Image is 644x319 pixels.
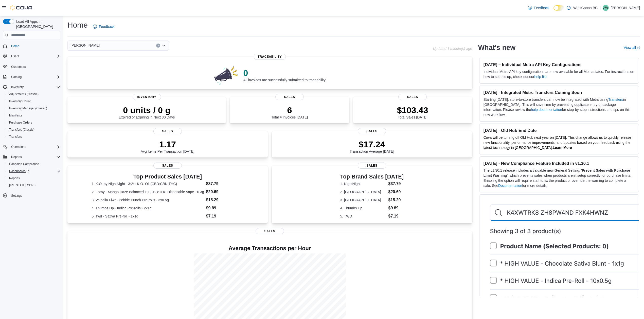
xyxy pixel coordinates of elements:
[1,143,62,150] button: Operations
[271,105,308,115] p: 6
[70,42,100,48] span: [PERSON_NAME]
[5,98,62,105] button: Inventory Count
[7,134,24,140] a: Transfers
[1,63,62,70] button: Customers
[9,176,20,180] span: Reports
[153,128,182,134] span: Sales
[9,74,24,80] button: Catalog
[9,106,47,110] span: Inventory Manager (Classic)
[531,108,562,112] a: help documentation
[9,84,60,90] span: Inventory
[11,85,24,89] span: Inventory
[611,5,640,11] p: [PERSON_NAME]
[5,126,62,133] button: Transfers (Classic)
[162,44,166,48] button: Open list of options
[388,205,404,211] dd: $9.89
[254,54,286,60] span: Traceability
[484,97,635,117] p: Starting [DATE], store-to-store transfers can now be integrated with Metrc using in [GEOGRAPHIC_D...
[553,146,572,150] a: Learn More
[398,94,427,100] span: Sales
[5,119,62,126] button: Purchase Orders
[206,189,244,195] dd: $20.69
[1,42,62,50] button: Home
[156,44,160,48] button: Clear input
[534,5,549,10] span: Feedback
[7,127,60,133] span: Transfers (Classic)
[67,20,88,30] h1: Home
[484,168,635,188] p: The v1.30.1 release includes a valuable new General Setting, ' ', which prevents sales when produ...
[92,181,204,186] dt: 1. K.O. by NightNight - 3:2:1 K.O. Oil (CBD:CBN:THC)
[11,54,19,58] span: Users
[7,168,60,174] span: Dashboards
[7,98,60,104] span: Inventory Count
[553,5,564,11] input: Dark Mode
[5,175,62,182] button: Reports
[9,135,22,139] span: Transfers
[9,63,60,70] span: Customers
[3,40,60,212] nav: Complex example
[11,194,22,198] span: Settings
[11,44,19,48] span: Home
[206,205,244,211] dd: $9.89
[9,154,60,160] span: Reports
[9,121,32,125] span: Purchase Orders
[9,192,60,199] span: Settings
[484,128,635,133] h3: [DATE] - Old Hub End Date
[11,145,26,149] span: Operations
[10,5,33,10] img: Cova
[92,197,204,203] dt: 3. Valhalla Flwr - Pebble Punch Pre-rolls - 3x0.5g
[637,46,640,49] svg: External link
[7,168,31,174] a: Dashboards
[573,5,598,11] p: WestCanna BC
[11,155,22,159] span: Reports
[5,168,62,175] a: Dashboards
[9,154,24,160] button: Reports
[119,105,175,115] p: 0 units / 0 g
[9,113,22,117] span: Manifests
[7,91,60,97] span: Adjustments (Classic)
[484,90,635,95] h3: [DATE] - Integrated Metrc Transfers Coming Soon
[7,182,38,188] a: [US_STATE] CCRS
[141,139,194,153] div: Avg Items Per Transaction [DATE]
[608,97,623,102] a: Transfers
[7,119,60,126] span: Purchase Orders
[484,62,635,67] h3: [DATE] – Individual Metrc API Key Configurations
[484,69,635,79] p: Individual Metrc API key configurations are now available for all Metrc states. For instructions ...
[275,94,304,100] span: Sales
[243,68,327,82] div: All invoices are successfully submitted to traceability!
[91,22,116,32] a: Feedback
[340,174,404,180] h3: Top Brand Sales [DATE]
[14,19,60,29] span: Load All Apps in [GEOGRAPHIC_DATA]
[71,245,468,251] h4: Average Transactions per Hour
[7,112,60,118] span: Manifests
[397,105,428,119] div: Total Sales [DATE]
[9,183,35,187] span: [US_STATE] CCRS
[92,206,204,211] dt: 4. Thumbs Up - Indica Pre-rolls - 2x1g
[9,53,60,59] span: Users
[1,53,62,60] button: Users
[141,139,194,149] p: 1.17
[1,192,62,199] button: Settings
[9,64,28,70] a: Customers
[9,144,60,150] span: Operations
[484,161,635,166] h3: [DATE] - New Compliance Feature Included in v1.30.1
[340,197,386,203] dt: 3. [GEOGRAPHIC_DATA]
[7,134,60,140] span: Transfers
[133,94,161,100] span: Inventory
[271,105,308,119] div: Total # Invoices [DATE]
[9,43,21,49] a: Home
[600,5,601,11] p: |
[206,197,244,203] dd: $15.29
[1,84,62,91] button: Inventory
[206,181,244,187] dd: $37.79
[9,99,31,103] span: Inventory Count
[213,65,239,85] img: 0
[92,189,204,194] dt: 2. Foray - Mango Haze Balanced 1:1 CBD:THC Disposable Vape - 0.3g
[358,128,386,134] span: Sales
[206,213,244,219] dd: $7.19
[526,3,551,13] a: Feedback
[119,105,175,119] div: Expired or Expiring in Next 30 Days
[153,163,182,169] span: Sales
